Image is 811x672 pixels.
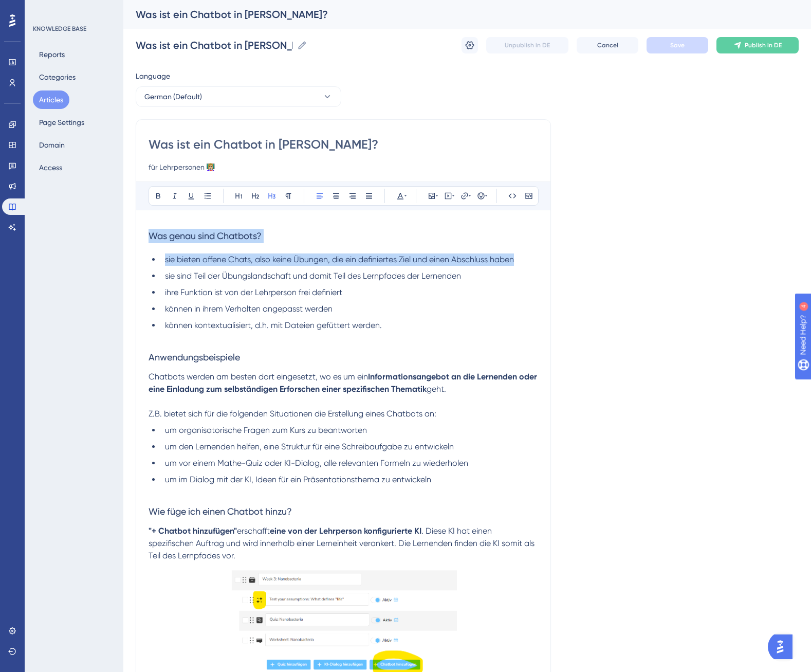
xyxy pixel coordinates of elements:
span: können in ihrem Verhalten angepasst werden [165,304,333,314]
span: Chatbots werden am besten dort eingesetzt, wo es um ein [149,372,368,382]
span: Need Help? [24,3,64,15]
strong: eine von der Lehrperson konfigurierte KI [270,526,421,536]
input: Article Title [149,136,538,153]
span: Wie füge ich einen Chatbot hinzu? [149,506,292,517]
button: Access [33,158,68,177]
div: Was ist ein Chatbot in [PERSON_NAME]? [136,7,773,22]
span: geht. [427,384,446,394]
button: Domain [33,136,71,154]
div: KNOWLEDGE BASE [33,25,86,33]
span: Publish in DE [745,41,782,49]
button: Unpublish in DE [486,37,568,53]
span: Cancel [597,41,618,49]
button: Categories [33,68,82,86]
button: Page Settings [33,113,90,132]
span: um im Dialog mit der KI, Ideen für ein Präsentationsthema zu entwickeln [165,475,431,484]
span: . Diese KI hat einen spezifischen Auftrag und wird innerhalb einer Lerneinheit verankert. Die Ler... [149,526,537,560]
input: Article Name [136,38,293,52]
span: ihre Funktion ist von der Lehrperson frei definiert [165,287,342,297]
span: Language [136,70,170,82]
button: Publish in DE [716,37,799,53]
span: um organisatorische Fragen zum Kurs zu beantworten [165,425,367,435]
span: sie sind Teil der Übungslandschaft und damit Teil des Lernpfades der Lernenden [165,271,461,281]
strong: "+ Chatbot hinzufügen" [149,526,237,536]
span: sie bieten offene Chats, also keine Übungen, die ein definiertes Ziel und einen Abschluss haben [165,255,514,264]
span: Save [670,41,685,49]
span: können kontextualisiert, d.h. mit Dateien gefüttert werden. [165,320,382,330]
button: Articles [33,90,69,109]
span: Anwendungsbeispiele [149,352,240,362]
span: German (Default) [144,90,202,103]
span: Z.B. bietet sich für die folgenden Situationen die Erstellung eines Chatbots an: [149,409,436,419]
iframe: UserGuiding AI Assistant Launcher [768,631,799,662]
button: Reports [33,45,71,64]
input: Article Description [149,161,538,173]
button: German (Default) [136,86,341,107]
span: um den Lernenden helfen, eine Struktur für eine Schreibaufgabe zu entwickeln [165,442,454,451]
span: um vor einem Mathe-Quiz oder KI-Dialog, alle relevanten Formeln zu wiederholen [165,458,468,468]
span: Was genau sind Chatbots? [149,230,262,241]
div: 4 [71,5,75,13]
span: Unpublish in DE [505,41,550,49]
button: Cancel [577,37,638,53]
span: erschafft [237,526,270,536]
button: Save [647,37,708,53]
